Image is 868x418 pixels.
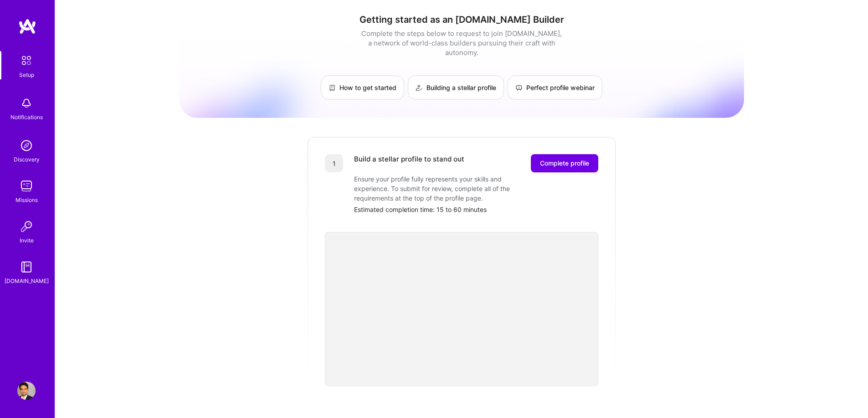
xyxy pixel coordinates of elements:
div: Complete the steps below to request to join [DOMAIN_NAME], a network of world-class builders purs... [359,29,564,57]
a: How to get started [321,76,404,100]
div: Discovery [14,155,40,164]
img: bell [17,94,36,112]
iframe: video [325,232,598,386]
div: [DOMAIN_NAME] [5,276,49,286]
a: Building a stellar profile [408,76,504,100]
img: How to get started [329,84,336,91]
button: Complete profile [531,154,598,172]
img: setup [17,51,36,70]
div: Ensure your profile fully represents your skills and experience. To submit for review, complete a... [354,174,536,203]
div: Build a stellar profile to stand out [354,154,464,172]
div: Invite [20,236,34,245]
div: Estimated completion time: 15 to 60 minutes [354,205,598,214]
img: Building a stellar profile [416,84,423,91]
span: Complete profile [540,159,589,168]
img: logo [18,18,36,35]
div: 1 [325,154,343,172]
h1: Getting started as an [DOMAIN_NAME] Builder [179,14,744,25]
img: Invite [17,217,36,236]
img: guide book [17,258,36,276]
div: Missions [15,195,38,205]
img: teamwork [17,177,36,195]
img: User Avatar [17,382,36,400]
a: Perfect profile webinar [508,76,602,100]
div: Notifications [10,112,43,122]
img: discovery [17,136,36,155]
div: Setup [19,70,34,80]
img: Perfect profile webinar [515,84,523,91]
a: User Avatar [15,382,38,400]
